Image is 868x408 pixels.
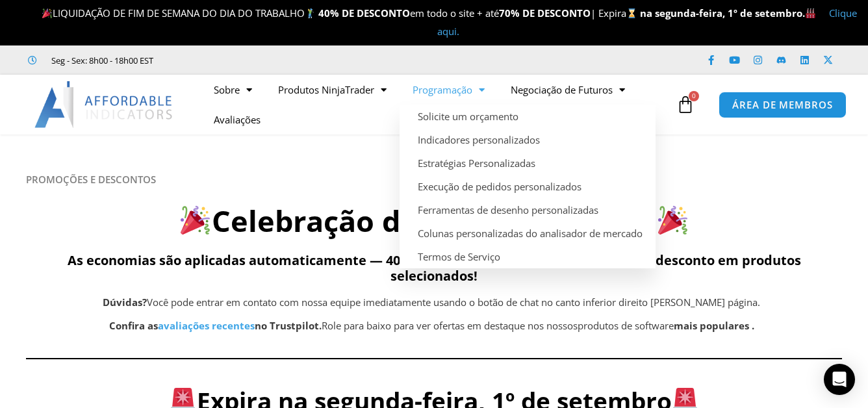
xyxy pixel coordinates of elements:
font: Dúvidas? [103,296,147,309]
font: 40% DE DESCONTO [318,6,410,19]
iframe: Avaliações de clientes fornecidas pela Trustpilot [172,54,366,67]
a: Clique aqui. [437,6,858,38]
a: Solicite um orçamento [400,105,656,128]
ul: Programação [400,105,656,268]
font: Programação [413,83,472,96]
font: Produtos NinjaTrader [278,83,374,96]
font: Seg - Sex: 8h00 - 18h00 EST [51,55,153,66]
a: Execução de pedidos personalizados [400,175,656,198]
font: Você pode entrar em contato com nossa equipe imediatamente usando o botão de chat no canto inferi... [147,296,760,309]
div: Abra o Intercom Messenger [824,364,855,395]
a: Negociação de Futuros [498,75,638,105]
a: Colunas personalizadas do analisador de mercado [400,222,656,245]
font: | Expira [591,6,626,19]
font: As economias são aplicadas automaticamente — 40% de desconto em tudo — e até 70% de desconto em p... [68,251,801,285]
img: ⌛ [627,8,637,18]
font: Solicite um orçamento [418,110,518,123]
a: Ferramentas de desenho personalizadas [400,198,656,222]
font: Termos de Serviço [418,250,500,263]
font: Ferramentas de desenho personalizadas [418,203,598,216]
a: Produtos NinjaTrader [265,75,400,105]
img: 🎉 [658,205,687,235]
a: avaliações recentes [158,319,255,332]
a: Programação [400,75,498,105]
img: 🎉 [181,205,210,235]
font: Confira as [109,319,158,332]
font: LIQUIDAÇÃO DE FIM DE SEMANA DO DIA DO TRABALHO [53,6,305,19]
font: ÁREA DE MEMBROS [732,98,833,111]
img: 🏌️‍♂️ [305,8,315,18]
font: mais populares . [674,319,754,332]
a: Indicadores personalizados [400,128,656,151]
font: Indicadores personalizados [418,133,540,146]
font: Role para baixo para ver ofertas em destaque nos nossos [322,319,578,332]
font: Colunas personalizadas do analisador de mercado [418,227,643,240]
font: no Trustpilot. [255,319,322,332]
font: Estratégias Personalizadas [418,157,535,170]
img: 🎉 [42,8,52,18]
a: Avaliações [201,105,274,134]
font: Negociação de Futuros [511,83,613,96]
font: Sobre [214,83,240,96]
a: Sobre [201,75,265,105]
a: Estratégias Personalizadas [400,151,656,175]
a: ÁREA DE MEMBROS [719,92,847,118]
font: Avaliações [214,113,261,126]
font: produtos de software [578,319,674,332]
font: em todo o site + até [410,6,499,19]
font: PROMOÇÕES E DESCONTOS [26,173,156,186]
img: 🏭 [806,8,815,18]
img: LogoAI | Indicadores Acessíveis – NinjaTrader [34,81,174,128]
font: 0 [692,91,696,100]
font: Execução de pedidos personalizados [418,180,581,193]
a: Termos de Serviço [400,245,656,268]
font: na segunda-feira, 1º de setembro. [640,6,805,19]
a: 0 [657,86,714,123]
nav: Menu [201,75,673,134]
font: 70% DE DESCONTO [499,6,591,19]
font: Celebração do Dia do Trabalho [212,201,656,240]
